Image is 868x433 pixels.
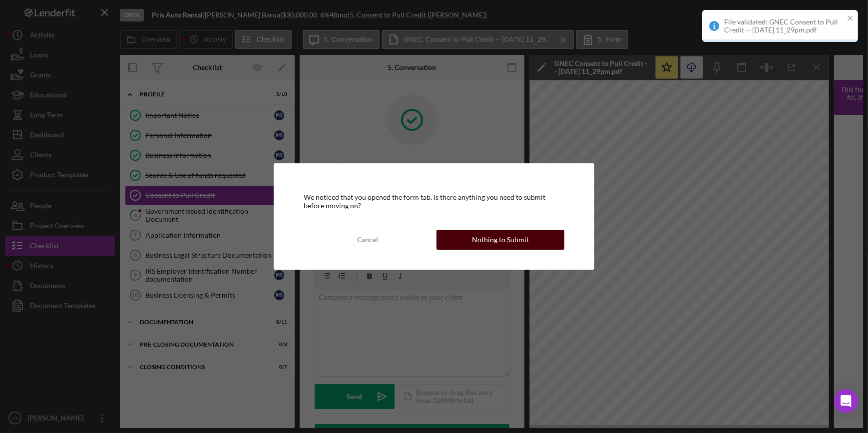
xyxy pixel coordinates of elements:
[847,14,854,23] button: close
[304,230,432,250] button: Cancel
[724,18,844,34] div: File validated: GNEC Consent to Pull Credit -- [DATE] 11_29pm.pdf
[834,389,858,413] div: Open Intercom Messenger
[304,193,564,209] div: We noticed that you opened the form tab. Is there anything you need to submit before moving on?
[436,230,564,250] button: Nothing to Submit
[357,230,378,250] div: Cancel
[472,230,529,250] div: Nothing to Submit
